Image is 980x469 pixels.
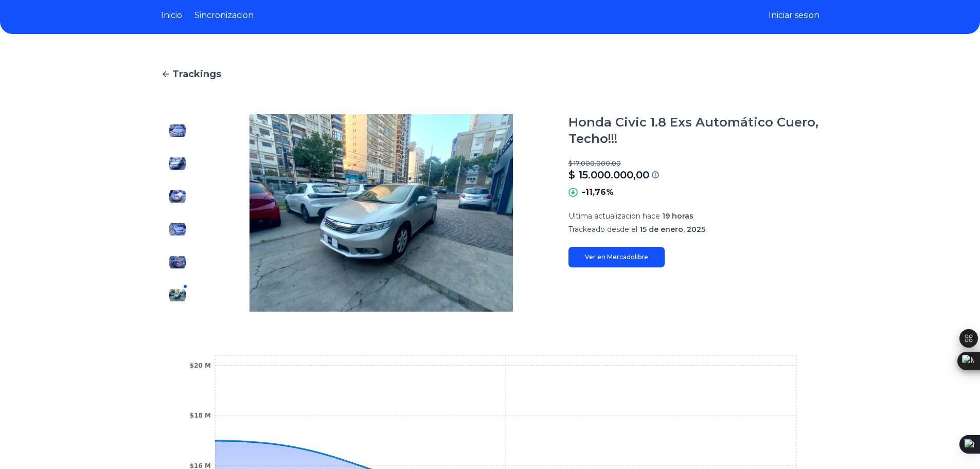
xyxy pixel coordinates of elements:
[769,9,819,22] button: Iniciar sesion
[568,225,637,234] span: Trackeado desde el
[568,247,665,267] a: Ver en Mercadolibre
[568,168,649,182] p: $ 15.000.000,00
[169,254,186,270] img: Honda Civic 1.8 Exs Automático Cuero, Techo!!!
[189,412,210,419] tspan: $18 M
[568,114,819,147] h1: Honda Civic 1.8 Exs Automático Cuero, Techo!!!
[582,186,614,199] p: -11,76%
[172,67,221,81] span: Trackings
[169,188,186,205] img: Honda Civic 1.8 Exs Automático Cuero, Techo!!!
[568,211,660,221] span: Ultima actualizacion hace
[169,155,186,172] img: Honda Civic 1.8 Exs Automático Cuero, Techo!!!
[639,225,705,234] span: 15 de enero, 2025
[161,67,819,81] a: Trackings
[169,122,186,139] img: Honda Civic 1.8 Exs Automático Cuero, Techo!!!
[568,159,819,168] p: $ 17.000.000,00
[189,362,210,369] tspan: $20 M
[215,114,548,312] img: Honda Civic 1.8 Exs Automático Cuero, Techo!!!
[161,9,182,22] a: Inicio
[194,9,254,22] a: Sincronizacion
[169,287,186,303] img: Honda Civic 1.8 Exs Automático Cuero, Techo!!!
[169,221,186,238] img: Honda Civic 1.8 Exs Automático Cuero, Techo!!!
[662,211,693,221] span: 19 horas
